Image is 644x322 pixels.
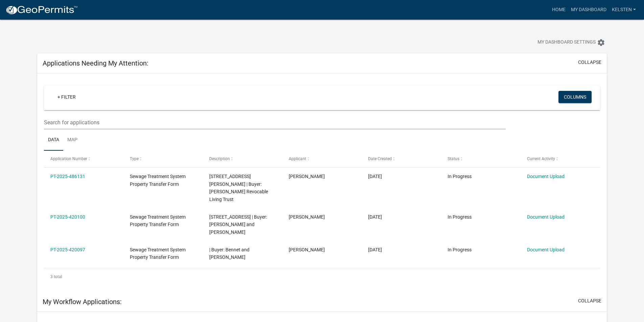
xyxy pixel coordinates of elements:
[597,39,605,47] i: settings
[50,174,85,179] a: PT-2025-486131
[130,214,186,227] span: Sewage Treatment System Property Transfer Form
[609,3,639,16] a: Kelsten
[209,214,267,235] span: 514 SUMMIT ST E | Buyer: Adria Budesca and Amy Herbranson
[368,156,392,161] span: Date Created
[209,247,249,260] span: | Buyer: Bennet and Trisha Stich
[532,36,611,49] button: My Dashboard Settingssettings
[527,174,565,179] a: Document Upload
[527,214,565,220] a: Document Upload
[52,91,81,103] a: + Filter
[362,151,441,167] datatable-header-cell: Date Created
[37,73,607,292] div: collapse
[289,174,325,179] span: Kelsey Stender
[63,129,81,151] a: Map
[50,214,85,220] a: PT-2025-420100
[50,247,85,252] a: PT-2025-420097
[368,247,382,252] span: 05/13/2025
[549,3,568,16] a: Home
[368,174,382,179] span: 09/30/2025
[448,174,472,179] span: In Progress
[50,156,87,161] span: Application Number
[282,151,362,167] datatable-header-cell: Applicant
[448,156,459,161] span: Status
[578,59,601,66] button: collapse
[448,247,472,252] span: In Progress
[538,39,596,47] span: My Dashboard Settings
[130,247,186,260] span: Sewage Treatment System Property Transfer Form
[520,151,600,167] datatable-header-cell: Current Activity
[527,247,565,252] a: Document Upload
[44,268,600,285] div: 3 total
[289,247,325,252] span: Kelsey Stender
[578,297,601,304] button: collapse
[209,156,230,161] span: Description
[441,151,520,167] datatable-header-cell: Status
[44,151,123,167] datatable-header-cell: Application Number
[130,174,186,187] span: Sewage Treatment System Property Transfer Form
[209,174,268,202] span: 305 ALCOTT AVE E | Buyer: Thorson Revocable Living Trust
[448,214,472,220] span: In Progress
[289,156,306,161] span: Applicant
[44,129,63,151] a: Data
[558,91,592,103] button: Columns
[44,116,505,129] input: Search for applications
[123,151,203,167] datatable-header-cell: Type
[130,156,139,161] span: Type
[289,214,325,220] span: Kelsey Stender
[527,156,555,161] span: Current Activity
[43,298,122,306] h5: My Workflow Applications:
[568,3,609,16] a: My Dashboard
[203,151,282,167] datatable-header-cell: Description
[368,214,382,220] span: 05/13/2025
[43,59,148,67] h5: Applications Needing My Attention:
